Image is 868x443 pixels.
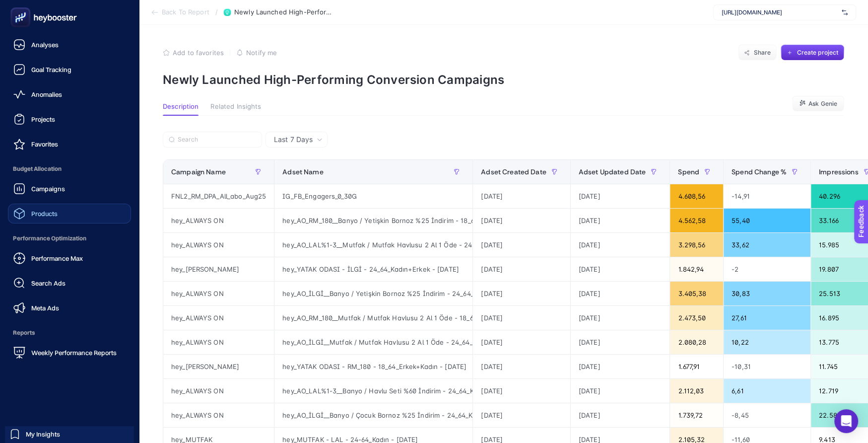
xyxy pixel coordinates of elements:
[754,49,771,57] span: Share
[31,210,58,218] span: Products
[571,233,670,257] div: [DATE]
[31,279,66,287] span: Search Ads
[31,349,117,357] span: Weekly Performance Reports
[842,7,848,17] img: svg%3e
[473,209,570,232] div: [DATE]
[163,282,274,305] div: hey_ALWAYS ON
[8,248,131,268] a: Performance Max
[724,355,810,378] div: -10,31
[31,66,71,74] span: Goal Tracking
[163,184,274,208] div: FNL2_RM_DPA_All_abo_Aug25
[274,135,313,145] span: Last 7 Days
[8,273,131,293] a: Search Ads
[670,282,723,305] div: 3.405,38
[473,355,570,378] div: [DATE]
[163,103,199,111] span: Description
[473,184,570,208] div: [DATE]
[571,330,670,354] div: [DATE]
[473,403,570,427] div: [DATE]
[797,49,838,57] span: Create project
[31,115,55,123] span: Projects
[162,8,209,16] span: Back To Report
[781,45,844,61] button: Create project
[670,233,723,257] div: 3.298,56
[163,209,274,232] div: hey_ALWAYS ON
[724,282,810,305] div: 30,83
[722,8,838,16] span: [URL][DOMAIN_NAME]
[819,168,859,176] span: Impressions
[274,355,472,378] div: hey_YATAK ODASI - RM_180 - 18_64_Erkek+Kadın - [DATE]
[571,282,670,305] div: [DATE]
[274,257,472,281] div: hey_YATAK ODASI - İLGİ - 24_64_Kadın+Erkek - [DATE]
[670,403,723,427] div: 1.739,72
[274,233,472,257] div: hey_AO_LAL%1-3__Mutfak / Mutfak Havlusu 2 Al 1 Öde - 24_64_Kadın - [DATE]
[6,3,38,11] span: Feedback
[8,179,131,199] a: Campaigns
[808,100,837,108] span: Ask Genie
[274,403,472,427] div: hey_AO_İLGİ__Banyo / Çocuk Bornoz %25 İndirim - 24_64_Kadın - [DATE]
[724,330,810,354] div: 10,22
[236,49,277,57] button: Notify me
[163,49,224,57] button: Add to favorites
[8,204,131,223] a: Products
[163,379,274,403] div: hey_ALWAYS ON
[163,233,274,257] div: hey_ALWAYS ON
[670,257,723,281] div: 1.842,94
[274,306,472,330] div: hey_AO_RM_180__Mutfak / Mutfak Havlusu 2 Al 1 Öde - 18_64_Erkek+Kadın - [DATE]
[274,379,472,403] div: hey_AO_LAL%1-3__Banyo / Havlu Seti %60 İndirim - 24_64_Kadın - [DATE]
[274,330,472,354] div: hey_AO_İLGİ__Mutfak / Mutfak Havlusu 2 Al 1 Öde - 24_64_Kadın - [DATE]
[579,168,646,176] span: Adset Updated Date
[171,168,226,176] span: Campaign Name
[670,355,723,378] div: 1.677,91
[738,45,777,61] button: Share
[31,304,59,312] span: Meta Ads
[8,298,131,318] a: Meta Ads
[670,184,723,208] div: 4.608,56
[571,379,670,403] div: [DATE]
[8,323,131,343] span: Reports
[481,168,546,176] span: Adset Created Date
[473,257,570,281] div: [DATE]
[234,8,334,16] span: Newly Launched High-Performing Conversion Campaigns
[8,343,131,363] a: Weekly Performance Reports
[246,49,277,57] span: Notify me
[173,49,224,57] span: Add to favorites
[571,184,670,208] div: [DATE]
[670,379,723,403] div: 2.112,03
[282,168,323,176] span: Adset Name
[8,109,131,129] a: Projects
[210,103,261,116] button: Related Insights
[473,379,570,403] div: [DATE]
[732,168,787,176] span: Spend Change %
[724,257,810,281] div: -2
[215,8,218,16] span: /
[274,209,472,232] div: hey_AO_RM_180__Banyo / Yetişkin Bornoz %25 İndirim - 18_64_Erkek+Kadın - [DATE]
[724,306,810,330] div: 27,61
[724,184,810,208] div: -14,91
[31,254,83,262] span: Performance Max
[473,330,570,354] div: [DATE]
[670,330,723,354] div: 2.080,28
[163,103,199,116] button: Description
[210,103,261,111] span: Related Insights
[724,403,810,427] div: -8,45
[571,355,670,378] div: [DATE]
[834,409,858,433] div: Open Intercom Messenger
[178,136,256,144] input: Search
[163,355,274,378] div: hey_[PERSON_NAME]
[678,168,699,176] span: Spend
[31,41,59,49] span: Analyses
[163,257,274,281] div: hey_[PERSON_NAME]
[5,426,134,442] a: My Insights
[8,134,131,154] a: Favorites
[8,159,131,179] span: Budget Allocation
[163,306,274,330] div: hey_ALWAYS ON
[724,379,810,403] div: 6,61
[792,96,844,112] button: Ask Genie
[163,330,274,354] div: hey_ALWAYS ON
[571,257,670,281] div: [DATE]
[8,228,131,248] span: Performance Optimization
[8,35,131,55] a: Analyses
[571,306,670,330] div: [DATE]
[724,233,810,257] div: 33,62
